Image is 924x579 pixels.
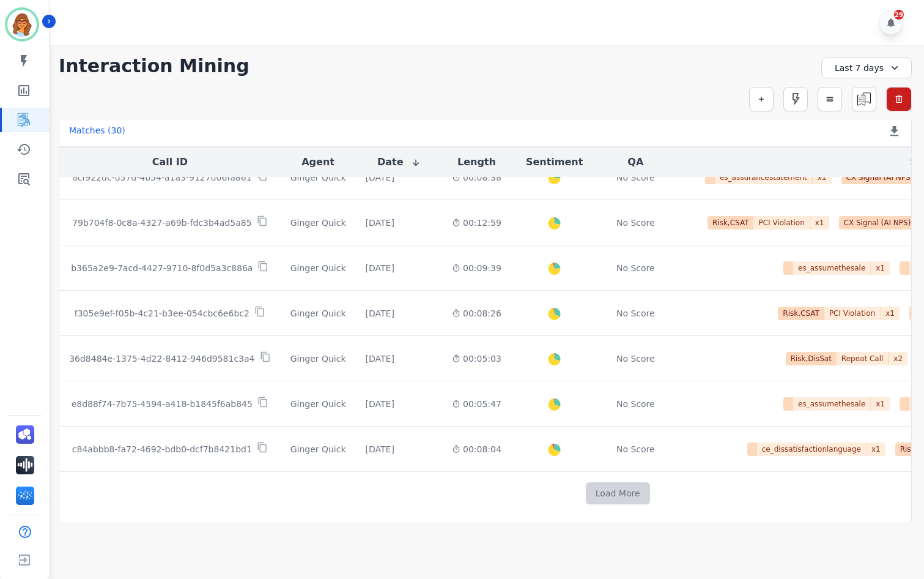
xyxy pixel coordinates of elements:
p: c84abbb8-fa72-4692-bdb0-dcf7b8421bd1 [72,443,252,455]
span: PCI Violation [753,216,810,230]
div: [DATE] [366,307,394,319]
span: Risk,DisSat [786,352,837,365]
div: [DATE] [366,443,394,455]
div: 29 [894,10,904,20]
div: Last 7 days [821,58,912,78]
div: 00:12:59 [452,217,501,229]
div: No Score [616,353,655,365]
img: Bordered avatar [7,10,37,39]
span: es_assurancestatement [715,171,813,184]
span: PCI Violation [824,307,881,320]
div: [DATE] [366,262,394,274]
div: Ginger Quick [290,262,346,274]
div: Ginger Quick [290,443,346,455]
button: Agent [301,155,334,170]
span: x 1 [881,307,900,320]
div: Ginger Quick [290,307,346,319]
span: es_assumethesale [793,397,871,411]
div: Ginger Quick [290,398,346,410]
div: 00:08:38 [452,171,501,184]
div: No Score [616,443,655,455]
button: QA [627,155,643,170]
button: Date [377,155,421,170]
span: x 1 [813,171,832,184]
div: No Score [616,217,655,229]
div: Ginger Quick [290,171,346,184]
span: ce_dissatisfactionlanguage [757,443,867,456]
span: Repeat Call [837,352,889,365]
p: f305e9ef-f05b-4c21-b3ee-054cbc6e6bc2 [75,307,249,319]
div: 00:08:26 [452,307,501,319]
div: [DATE] [366,217,394,229]
h1: Interaction Mining [59,55,249,77]
p: 36d8484e-1375-4d22-8412-946d9581c3a4 [69,353,254,365]
p: 79b704f8-0c8a-4327-a69b-fdc3b4ad5a85 [72,217,251,229]
div: No Score [616,398,655,410]
span: Risk,CSAT [708,216,754,230]
span: es_assumethesale [793,261,871,275]
div: 00:05:03 [452,353,501,365]
button: Sentiment [526,155,583,170]
p: e8d88f74-7b75-4594-a418-b1845f6ab845 [72,398,253,410]
div: [DATE] [366,398,394,410]
div: [DATE] [366,171,394,184]
div: [DATE] [366,353,394,365]
span: Risk,CSAT [778,307,824,320]
div: 00:05:47 [452,398,501,410]
span: x 1 [867,443,885,456]
button: Call ID [152,155,188,170]
div: Matches ( 30 ) [69,124,125,141]
span: x 1 [871,261,890,275]
button: Length [457,155,496,170]
div: 00:08:04 [452,443,501,455]
div: Ginger Quick [290,353,346,365]
p: b365a2e9-7acd-4427-9710-8f0d5a3c886a [71,262,253,274]
div: No Score [616,171,655,184]
div: 00:09:39 [452,262,501,274]
p: acf922dc-d57d-4b54-a1a3-9127d06fa861 [72,171,251,184]
div: No Score [616,262,655,274]
span: x 2 [889,352,907,365]
button: Load More [586,482,650,504]
span: x 1 [871,397,890,411]
div: Ginger Quick [290,217,346,229]
span: x 1 [810,216,829,230]
div: No Score [616,307,655,319]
